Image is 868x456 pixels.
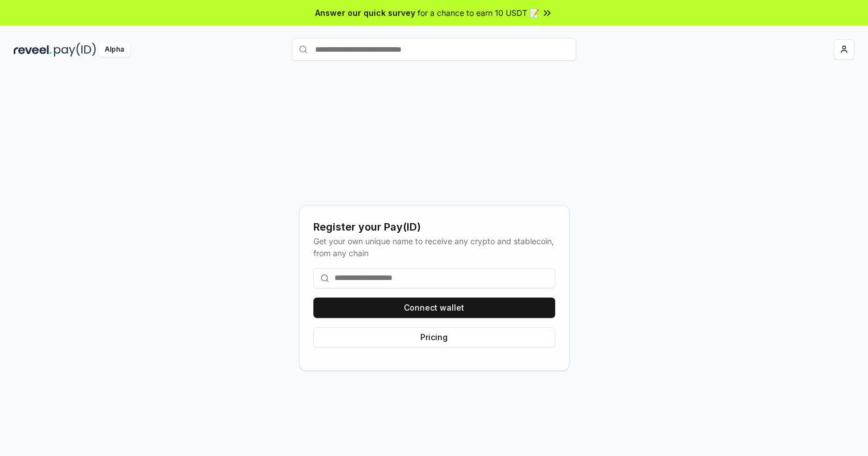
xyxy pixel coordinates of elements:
img: reveel_dark [14,43,52,57]
button: Connect wallet [313,298,555,318]
span: Answer our quick survey [315,7,415,19]
button: Pricing [313,327,555,348]
div: Get your own unique name to receive any crypto and stablecoin, from any chain [313,235,555,259]
div: Register your Pay(ID) [313,219,555,235]
span: for a chance to earn 10 USDT 📝 [418,7,539,19]
div: Alpha [98,43,130,57]
img: pay_id [54,43,96,57]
